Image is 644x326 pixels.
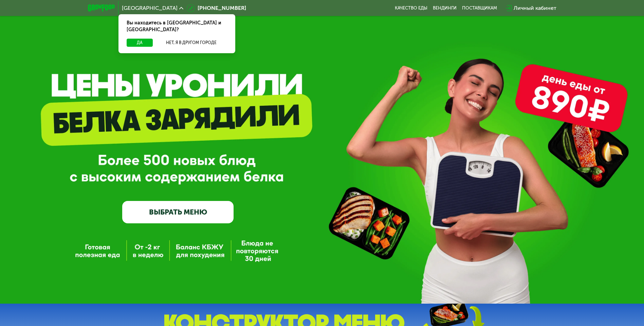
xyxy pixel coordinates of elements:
a: Качество еды [395,5,427,11]
div: Личный кабинет [514,4,556,12]
div: поставщикам [462,5,497,11]
button: Нет, я в другом городе [155,39,227,47]
a: [PHONE_NUMBER] [187,4,246,12]
a: ВЫБРАТЬ МЕНЮ [122,201,234,223]
a: Вендинги [433,5,457,11]
span: [GEOGRAPHIC_DATA] [122,5,178,11]
div: Вы находитесь в [GEOGRAPHIC_DATA] и [GEOGRAPHIC_DATA]? [118,14,235,39]
button: Да [127,39,153,47]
